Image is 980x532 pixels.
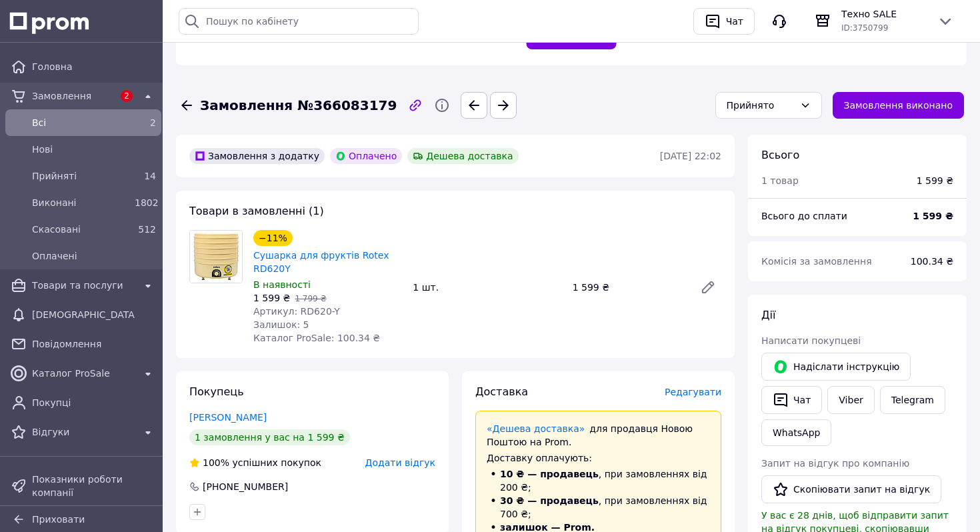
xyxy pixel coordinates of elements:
span: В наявності [253,279,311,290]
div: 1 замовлення у вас на 1 599 ₴ [189,429,350,445]
span: Комісія за замовлення [761,256,872,267]
time: [DATE] 22:02 [660,151,721,161]
span: Написати покупцеві [761,335,861,346]
span: 100% [203,457,229,468]
button: Чат [761,386,822,414]
button: Надіслати інструкцію [761,353,911,381]
div: для продавця Новою Поштою на Prom. [487,422,710,449]
span: Дії [761,309,775,321]
div: 1 599 ₴ [917,174,953,187]
span: 1 799 ₴ [295,294,326,303]
span: Повідомлення [32,337,156,351]
span: Покупці [32,396,156,409]
li: , при замовленнях від 200 ₴; [487,467,710,494]
button: Чат [693,8,755,35]
li: , при замовленнях від 700 ₴; [487,494,710,521]
div: [PHONE_NUMBER] [201,480,289,493]
span: Залишок: 5 [253,319,309,330]
span: Доставка [475,385,528,398]
span: Покупець [189,385,244,398]
span: Каталог ProSale: 100.34 ₴ [253,333,380,343]
button: Замовлення виконано [833,92,965,119]
div: 1 шт. [407,278,567,297]
span: Оплачені [32,249,156,263]
a: [PERSON_NAME] [189,412,267,423]
span: Всього до сплати [761,211,847,221]
div: Замовлення з додатку [189,148,325,164]
button: Скопіювати запит на відгук [761,475,941,503]
span: Техно SALE [841,7,927,21]
span: Замовлення [32,89,113,103]
div: 1 599 ₴ [567,278,689,297]
span: 1 товар [761,175,799,186]
b: 1 599 ₴ [913,211,953,221]
span: Запит на відгук про компанію [761,458,909,469]
div: Оплачено [330,148,402,164]
span: Каталог ProSale [32,367,135,380]
span: Товари та послуги [32,279,135,292]
span: 1 599 ₴ [253,293,290,303]
span: 2 [121,90,133,102]
span: Головна [32,60,156,73]
input: Пошук по кабінету [179,8,419,35]
span: [DEMOGRAPHIC_DATA] [32,308,135,321]
a: Сушарка для фруктів Rotex RD620Y [253,250,389,274]
a: WhatsApp [761,419,831,446]
span: 30 ₴ — продавець [500,495,599,506]
div: Дешева доставка [407,148,518,164]
span: Додати відгук [365,457,435,468]
span: Редагувати [665,387,721,397]
span: Всi [32,116,129,129]
span: 512 [138,224,156,235]
span: Прийняті [32,169,129,183]
span: 14 [144,171,156,181]
span: Артикул: RD620-Y [253,306,340,317]
span: Всього [761,149,799,161]
span: Виконані [32,196,129,209]
span: Показники роботи компанії [32,473,156,499]
a: «Дешева доставка» [487,423,585,434]
a: Telegram [880,386,945,414]
div: Доставку оплачують: [487,451,710,465]
span: Замовлення №366083179 [200,96,397,115]
div: −11% [253,230,293,246]
span: Скасовані [32,223,129,236]
div: Чат [723,11,746,31]
span: ID: 3750799 [841,23,888,33]
a: Viber [827,386,874,414]
span: Відгуки [32,425,135,439]
span: Товари в замовленні (1) [189,205,324,217]
div: Прийнято [727,98,795,113]
span: 10 ₴ — продавець [500,469,599,479]
span: 1802 [135,197,159,208]
span: 100.34 ₴ [911,256,953,267]
div: успішних покупок [189,456,321,469]
a: Редагувати [695,274,721,301]
img: Сушарка для фруктів Rotex RD620Y [190,231,242,283]
span: Приховати [32,514,85,525]
span: Нові [32,143,156,156]
span: 2 [150,117,156,128]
